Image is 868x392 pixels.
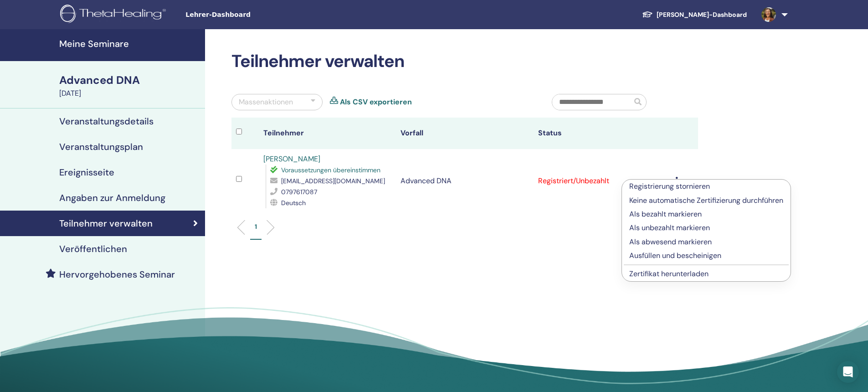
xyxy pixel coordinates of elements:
[281,199,306,207] span: Deutsch
[239,97,293,108] div: Massenaktionen
[629,181,783,192] p: Registrierung stornieren
[59,116,154,127] h4: Veranstaltungsdetails
[629,237,783,248] p: Als abwesend markieren
[629,209,783,220] p: Als bezahlt markieren
[629,269,709,279] a: Zertifikat herunterladen
[340,97,412,108] a: Als CSV exportieren
[259,118,396,149] th: Teilnehmer
[231,51,698,72] h2: Teilnehmer verwalten
[59,38,200,49] h4: Meine Seminare
[60,5,169,25] img: logo.png
[54,72,205,99] a: Advanced DNA[DATE]
[59,192,165,203] h4: Angaben zur Anmeldung
[629,250,783,261] p: Ausfüllen und bescheinigen
[281,188,317,196] span: 0797617087
[761,7,776,22] img: default.jpg
[263,154,320,164] a: [PERSON_NAME]
[59,269,175,280] h4: Hervorgehobenes Seminar
[255,222,257,232] p: 1
[59,88,200,99] div: [DATE]
[185,10,322,20] span: Lehrer-Dashboard
[629,195,783,206] p: Keine automatische Zertifizierung durchführen
[59,218,153,229] h4: Teilnehmer verwalten
[642,10,653,18] img: graduation-cap-white.svg
[837,361,859,383] div: Open Intercom Messenger
[59,72,200,88] div: Advanced DNA
[635,6,754,23] a: [PERSON_NAME]-Dashboard
[59,243,127,254] h4: Veröffentlichen
[396,118,533,149] th: Vorfall
[396,149,533,213] td: Advanced DNA
[59,167,114,178] h4: Ereignisseite
[534,118,671,149] th: Status
[629,222,783,233] p: Als unbezahlt markieren
[281,177,385,185] span: [EMAIL_ADDRESS][DOMAIN_NAME]
[281,166,380,174] span: Voraussetzungen übereinstimmen
[59,141,143,152] h4: Veranstaltungsplan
